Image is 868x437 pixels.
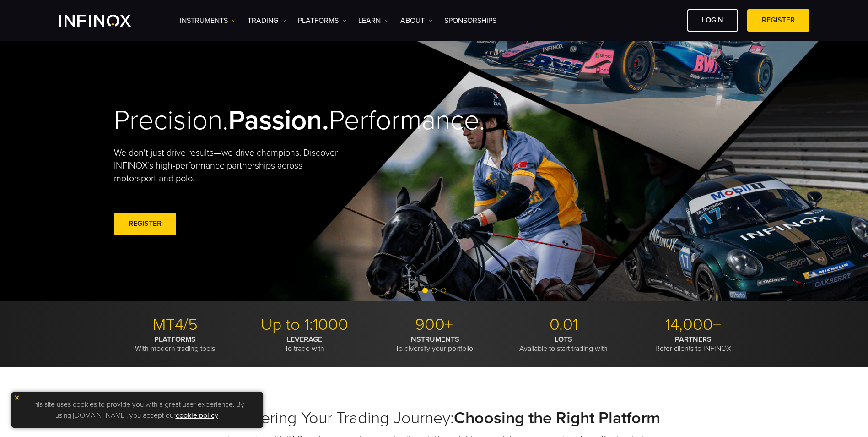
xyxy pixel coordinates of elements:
strong: INSTRUMENTS [409,335,459,344]
strong: PARTNERS [675,335,712,344]
h2: Precision. Performance. [114,104,402,137]
strong: PLATFORMS [154,335,196,344]
span: Go to slide 3 [441,288,446,293]
a: Learn [358,15,389,26]
strong: LOTS [555,335,572,344]
a: SPONSORSHIPS [444,15,496,26]
a: REGISTER [747,9,809,32]
strong: LEVERAGE [287,335,322,344]
p: This site uses cookies to provide you with a great user experience. By using [DOMAIN_NAME], you a... [16,397,259,423]
p: 0.01 [502,315,625,335]
p: Refer clients to INFINOX [632,335,755,353]
img: yellow close icon [14,394,20,401]
a: TRADING [248,15,286,26]
p: To diversify your portfolio [373,335,496,353]
h2: Empowering Your Trading Journey: [114,408,755,428]
p: Available to start trading with [502,335,625,353]
a: cookie policy [176,411,218,420]
a: REGISTER [114,213,176,235]
a: PLATFORMS [298,15,347,26]
p: 14,000+ [632,315,755,335]
span: Go to slide 2 [431,288,437,293]
a: ABOUT [400,15,433,26]
strong: Choosing the Right Platform [454,408,660,428]
p: We don't just drive results—we drive champions. Discover INFINOX’s high-performance partnerships ... [114,147,345,185]
a: LOGIN [687,9,738,32]
p: To trade with [243,335,366,353]
p: Up to 1:1000 [243,315,366,335]
strong: Passion. [228,104,329,137]
span: Go to slide 1 [422,288,428,293]
a: INFINOX Logo [59,15,152,27]
p: MT4/5 [114,315,237,335]
p: 900+ [373,315,496,335]
p: With modern trading tools [114,335,237,353]
a: Instruments [180,15,236,26]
